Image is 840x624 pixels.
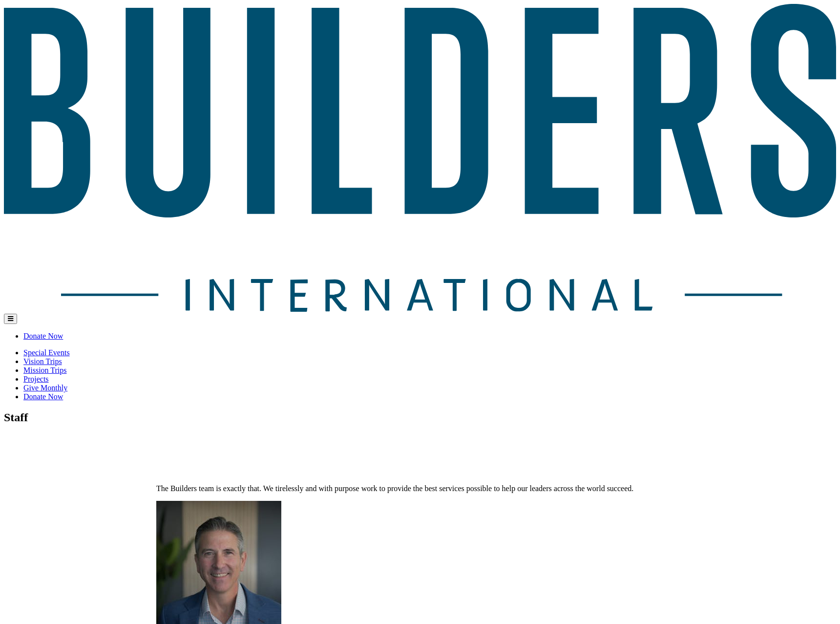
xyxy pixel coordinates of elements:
[23,348,70,357] a: Special Events
[23,332,63,340] a: Donate Now
[23,392,63,401] a: Donate Now
[23,375,49,383] a: Projects
[4,4,836,312] img: Builders International
[23,366,67,374] a: Mission Trips
[156,484,684,501] p: The Builders team is exactly that. We tirelessly and with purpose work to provide the best servic...
[4,411,28,424] span: Staff
[23,384,67,392] a: Give Monthly
[23,357,62,366] a: Vision Trips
